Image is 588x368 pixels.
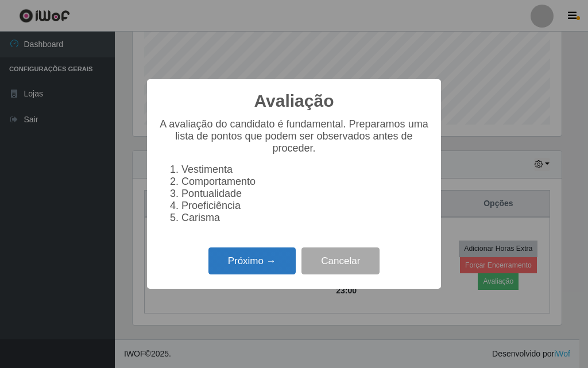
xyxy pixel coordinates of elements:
li: Proeficiência [181,200,430,212]
button: Próximo → [208,247,296,274]
li: Carisma [181,212,430,224]
li: Comportamento [181,176,430,188]
li: Pontualidade [181,188,430,200]
h2: Avaliação [254,91,334,111]
button: Cancelar [301,247,380,274]
li: Vestimenta [181,164,430,176]
p: A avaliação do candidato é fundamental. Preparamos uma lista de pontos que podem ser observados a... [158,118,430,154]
